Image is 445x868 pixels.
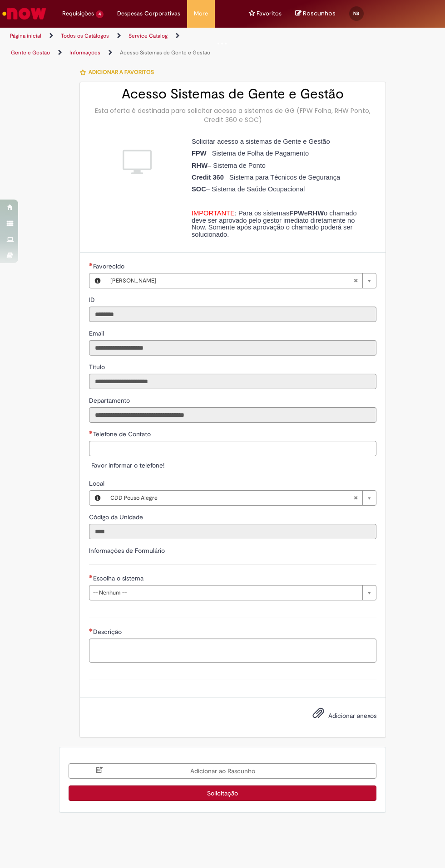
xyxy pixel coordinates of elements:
p: – Sistema de Folha de Pagamento [192,150,370,157]
span: Adicionar anexos [328,712,376,720]
span: Somente leitura - Código da Unidade [89,513,145,521]
span: Necessários [89,628,93,632]
strong: RHW [192,162,208,169]
a: Gente e Gestão [11,49,50,56]
label: Somente leitura - Título [89,362,107,371]
label: Somente leitura - Código da Unidade [89,512,145,522]
span: Telefone de Contato [93,430,153,438]
label: Informações de Formulário [89,546,165,555]
a: Página inicial [10,32,41,39]
textarea: Descrição [89,639,376,663]
strong: SOC [192,185,206,193]
span: Favoritos [257,9,282,18]
ul: Trilhas de página [7,28,216,61]
button: Local, Visualizar este registro CDD Pouso Alegre [89,491,106,505]
input: Código da Unidade [89,524,376,539]
label: Somente leitura - Departamento [89,396,132,405]
span: CDD Pouso Alegre [110,491,353,505]
p: – Sistema de Ponto [192,162,370,170]
div: Favor informar o telefone! [89,458,376,472]
abbr: Limpar campo Local [349,491,362,505]
button: Adicionar a Favoritos [79,63,159,82]
span: Rascunhos [303,9,336,18]
label: Somente leitura - ID [89,295,97,304]
input: Telefone de Contato [89,441,376,456]
a: CDD Pouso AlegreLimpar campo Local [106,491,376,505]
a: Service Catalog [129,32,168,39]
span: Local [89,479,106,488]
span: Obrigatório Preenchido [89,263,93,266]
button: Favorecido, Visualizar este registro Natalin Eduarda Carreiro De Souza [89,273,106,288]
a: Informações [69,49,100,56]
input: Departamento [89,407,376,423]
input: Título [89,374,376,389]
span: Requisições [62,9,94,18]
p: – Sistema de Saúde Ocupacional [192,186,370,193]
img: ServiceNow [1,5,48,23]
span: Somente leitura - ID [89,296,97,304]
button: Solicitação [69,785,376,801]
strong: FPW [192,150,207,157]
p: – Sistema para Técnicos de Segurança [192,174,370,181]
strong: FPW [289,210,304,217]
span: [PERSON_NAME] [110,273,353,288]
input: ID [89,307,376,322]
span: Necessários [89,575,93,578]
span: Despesas Corporativas [117,9,180,18]
p: : Para os sistemas e o chamado deve ser aprovado pelo gestor imediato diretamente no Now. Somente... [192,210,370,239]
span: Necessários [89,430,93,434]
p: Solicitar acesso a sistemas de Gente e Gestão [192,138,370,146]
span: NS [353,10,359,16]
a: Todos os Catálogos [61,32,109,39]
span: Escolha o sistema [93,574,145,582]
abbr: Limpar campo Favorecido [349,273,362,288]
button: Adicionar anexos [310,705,326,726]
h2: Acesso Sistemas de Gente e Gestão [89,87,376,102]
div: Esta oferta é destinada para solicitar acesso a sistemas de GG (FPW Folha, RHW Ponto, Credit 360 ... [89,106,376,124]
span: -- Nenhum -- [93,585,358,600]
button: Adicionar ao Rascunho [69,763,376,779]
a: No momento, sua lista de rascunhos tem 0 Itens [295,9,336,18]
span: Adicionar a Favoritos [89,68,154,76]
a: Acesso Sistemas de Gente e Gestão [120,49,210,56]
a: [PERSON_NAME]Limpar campo Favorecido [106,273,376,288]
label: Somente leitura - Email [89,329,106,338]
strong: Credit 360 [192,174,224,181]
img: Acesso Sistemas de Gente e Gestão [123,147,152,176]
strong: RHW [308,210,324,217]
span: Descrição [93,628,124,636]
span: 4 [96,10,104,18]
span: Somente leitura - Email [89,329,106,337]
span: IMPORTANTE [192,210,235,217]
span: More [194,9,208,18]
span: Necessários - Favorecido [93,262,126,270]
input: Email [89,340,376,356]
